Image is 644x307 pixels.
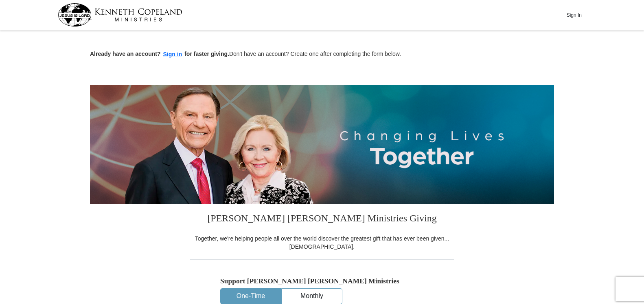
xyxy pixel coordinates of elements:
[220,277,424,285] h5: Support [PERSON_NAME] [PERSON_NAME] Ministries
[562,9,586,21] button: Sign In
[90,51,229,57] strong: Already have an account? for faster giving.
[221,289,281,304] button: One-Time
[90,50,554,59] p: Don't have an account? Create one after completing the form below.
[282,289,342,304] button: Monthly
[58,3,182,27] img: kcm-header-logo.svg
[161,50,185,59] button: Sign in
[190,234,454,251] div: Together, we're helping people all over the world discover the greatest gift that has ever been g...
[190,204,454,234] h3: [PERSON_NAME] [PERSON_NAME] Ministries Giving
